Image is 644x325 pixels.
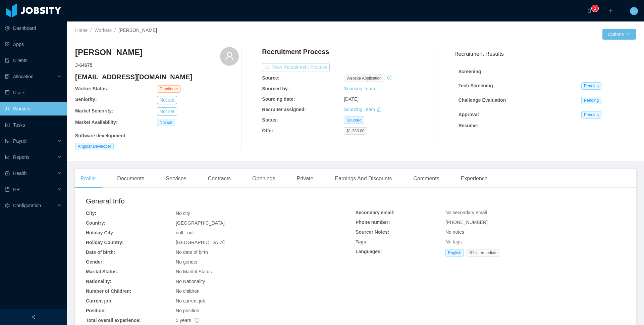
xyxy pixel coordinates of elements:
b: Sourcer Notes: [356,229,389,235]
span: [DATE] [344,96,359,102]
span: Reports [13,154,30,160]
span: Pending [581,111,601,119]
b: Offer: [262,128,275,133]
a: icon: exportView Recruitment Process [262,64,330,70]
i: icon: solution [5,74,10,79]
strong: Screening [459,69,481,74]
span: No secondary email [445,210,487,215]
span: Sourced [344,117,364,124]
i: icon: edit [376,107,381,112]
span: website application [344,75,384,82]
p: 2 [594,5,596,12]
strong: Challenge Evaluation [459,97,506,103]
span: [GEOGRAPHIC_DATA] [176,240,225,245]
a: icon: robotUsers [5,86,62,99]
span: / [90,28,92,33]
i: icon: line-chart [5,155,10,159]
b: Languages: [356,249,382,254]
span: Candidate [157,85,181,93]
span: info-circle [195,318,199,323]
b: Total overall experience: [86,318,141,323]
span: Pending [581,97,601,104]
strong: J- 64675 [75,62,92,68]
b: Holiday City: [86,230,115,235]
b: Date of birth: [86,249,115,255]
b: Position: [86,308,106,313]
strong: Tech Screening [459,83,493,88]
span: Health [13,171,26,176]
span: 5 years [176,318,199,323]
span: No city [176,211,190,216]
b: Marital Status: [86,269,118,274]
span: Configuration [13,203,41,208]
div: Documents [112,169,150,188]
b: Market Availability: [75,120,118,125]
a: Sourcing Team [344,107,375,112]
h3: [PERSON_NAME] [75,47,143,58]
sup: 2 [592,5,598,12]
h4: Recruitment Process [262,47,329,56]
div: Openings [247,169,281,188]
button: Not set [157,107,177,115]
span: / [114,28,116,33]
b: Software development : [75,133,127,138]
i: icon: user [225,51,234,61]
b: Recruiter assigned: [262,107,306,112]
strong: Approval [459,112,479,117]
b: Market Seniority: [75,108,113,113]
span: HR [13,187,20,192]
button: Optionsicon: down [602,29,636,40]
button: icon: exportView Recruitment Process [262,63,330,71]
a: icon: profileTasks [5,118,62,132]
button: Not set [157,96,177,104]
a: Home [75,28,88,33]
span: [PERSON_NAME] [118,28,157,33]
b: Sourcing date: [262,96,295,102]
span: Not set [157,119,175,126]
span: [PHONE_NUMBER] [445,220,488,225]
i: icon: bell [587,8,592,13]
i: icon: setting [5,203,10,208]
strong: Resume : [459,123,478,128]
i: icon: medicine-box [5,171,10,176]
span: Payroll [13,138,28,144]
i: icon: file-protect [5,139,10,143]
b: Status: [262,117,278,123]
a: icon: userWorkers [5,102,62,115]
b: Holiday Country: [86,240,124,245]
a: Workers [94,28,112,33]
b: Phone number: [356,220,390,225]
b: Source: [262,75,279,81]
div: Comments [408,169,444,188]
h4: [EMAIL_ADDRESS][DOMAIN_NAME] [75,72,239,82]
b: Country: [86,220,105,226]
span: No gender [176,259,198,265]
span: No Marital Status [176,269,212,274]
span: [GEOGRAPHIC_DATA] [176,220,225,226]
div: Contracts [203,169,236,188]
span: B1 intermediate [467,249,500,257]
span: No position [176,308,199,313]
div: No tags [445,238,625,245]
a: Sourcing Team [344,86,375,91]
span: No notes [445,229,464,235]
span: No current job [176,298,205,304]
b: Number of Children: [86,288,131,294]
span: No children [176,288,200,294]
div: Private [291,169,319,188]
span: English [445,249,464,257]
div: Earnings And Discounts [329,169,397,188]
b: Current job: [86,298,113,304]
b: City: [86,211,96,216]
b: Worker Status: [75,86,108,91]
i: icon: history [387,76,392,80]
span: Allocation [13,74,34,79]
h3: Recruitment Results [454,50,636,58]
div: Services [160,169,192,188]
span: Angular Developer [75,143,114,150]
div: Profile [75,169,101,188]
span: No Nationality [176,279,205,284]
b: Tags: [356,239,368,244]
h2: General Info [86,196,356,206]
a: icon: auditClients [5,54,62,67]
